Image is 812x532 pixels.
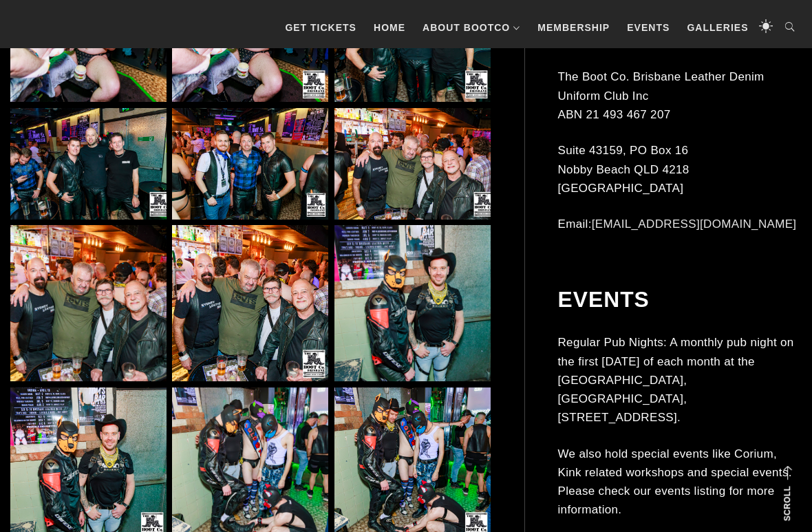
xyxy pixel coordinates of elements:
p: Regular Pub Nights: A monthly pub night on the first [DATE] of each month at the [GEOGRAPHIC_DATA... [558,333,802,427]
p: Suite 43159, PO Box 16 Nobby Beach QLD 4218 [GEOGRAPHIC_DATA] [558,141,802,198]
h2: Events [558,286,802,312]
a: GET TICKETS [278,7,363,48]
a: Membership [531,7,617,48]
a: [EMAIL_ADDRESS][DOMAIN_NAME] [592,217,797,231]
a: Galleries [680,7,755,48]
a: Events [620,7,676,48]
strong: Scroll [782,486,792,521]
a: About BootCo [416,7,527,48]
p: We also hold special events like Corium, Kink related workshops and special events. Please check ... [558,445,802,520]
p: Email: [558,215,802,233]
a: Home [367,7,412,48]
p: The Boot Co. Brisbane Leather Denim Uniform Club Inc ABN 21 493 467 207 [558,67,802,124]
